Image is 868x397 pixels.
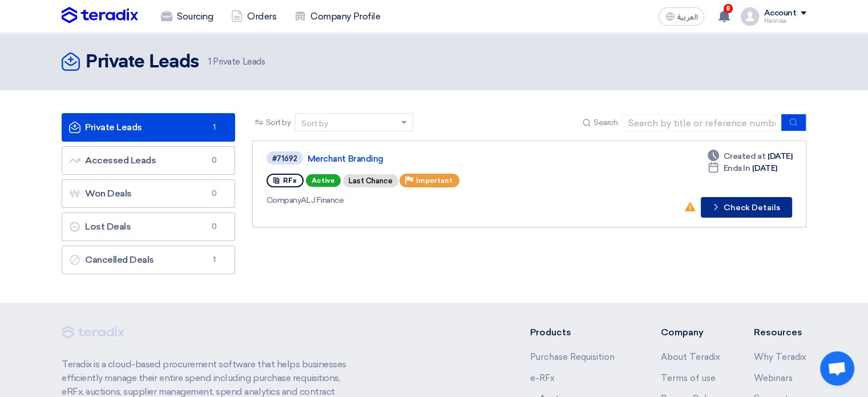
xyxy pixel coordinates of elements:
[622,114,782,131] input: Search by title or reference number
[208,55,265,69] span: Private Leads
[343,174,398,187] div: Last Chance
[207,155,221,166] span: 0
[724,162,750,174] span: Ends In
[708,150,792,162] div: [DATE]
[701,197,792,218] button: Check Details
[530,373,555,383] a: e-RFx
[267,195,301,205] span: Company
[594,117,617,129] span: Search
[285,4,389,29] a: Company Profile
[283,177,297,185] span: RFx
[62,146,235,175] a: Accessed Leads0
[207,221,221,232] span: 0
[207,188,221,199] span: 0
[62,179,235,208] a: Won Deals0
[820,351,854,386] div: Open chat
[62,212,235,241] a: Lost Deals0
[754,352,806,362] a: Why Teradix
[301,118,328,130] div: Sort by
[764,9,796,18] div: Account
[62,246,235,274] a: Cancelled Deals1
[266,117,291,129] span: Sort by
[207,122,221,133] span: 1
[741,7,759,26] img: profile_test.png
[306,174,341,187] span: Active
[724,4,733,13] span: 8
[659,7,704,26] button: العربية
[416,177,453,185] span: Important
[754,326,806,339] li: Resources
[724,150,765,162] span: Created at
[62,7,138,24] img: Teradix logo
[660,352,720,362] a: About Teradix
[764,18,806,24] div: Hasnaa
[754,373,793,383] a: Webinars
[308,154,593,164] a: Merchant Branding
[222,4,285,29] a: Orders
[530,326,627,339] li: Products
[152,4,222,29] a: Sourcing
[660,326,720,339] li: Company
[208,57,211,67] span: 1
[207,254,221,266] span: 1
[62,113,235,142] a: Private Leads1
[677,13,697,21] span: العربية
[86,51,199,74] h2: Private Leads
[660,373,715,383] a: Terms of use
[272,155,297,162] div: #71692
[530,352,615,362] a: Purchase Requisition
[708,162,777,174] div: [DATE]
[267,194,595,206] div: ALJ Finance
